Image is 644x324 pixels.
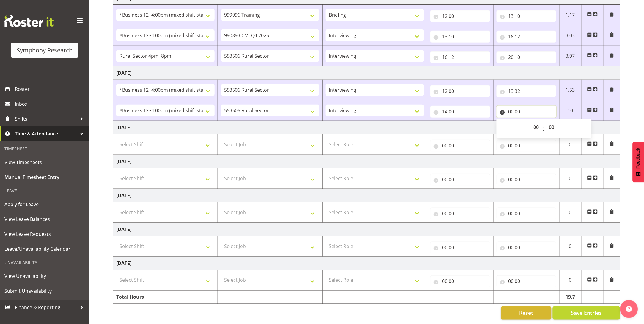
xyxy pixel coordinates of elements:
[4,272,85,281] span: View Unavailability
[633,142,644,182] button: Feedback - Show survey
[15,85,86,94] span: Roster
[430,31,490,43] input: Click to select...
[430,208,490,219] input: Click to select...
[1,283,88,298] a: Submit Unavailability
[1,143,88,155] div: Timesheet
[113,189,620,202] td: [DATE]
[497,140,556,152] input: Click to select...
[113,155,620,168] td: [DATE]
[497,51,556,63] input: Click to select...
[560,168,582,189] td: 0
[560,5,582,25] td: 1.17
[560,236,582,257] td: 0
[430,242,490,253] input: Click to select...
[1,256,88,269] div: Unavailability
[560,291,582,304] td: 19.7
[560,46,582,66] td: 3.97
[4,158,85,167] span: View Timesheets
[560,100,582,121] td: 10
[430,174,490,186] input: Click to select...
[1,185,88,197] div: Leave
[636,148,641,169] span: Feedback
[4,230,85,239] span: View Leave Requests
[519,309,533,317] span: Reset
[1,227,88,242] a: View Leave Requests
[497,174,556,186] input: Click to select...
[1,197,88,212] a: Apply for Leave
[430,51,490,63] input: Click to select...
[571,309,602,317] span: Save Entries
[497,85,556,97] input: Click to select...
[560,25,582,46] td: 3.03
[4,173,85,182] span: Manual Timesheet Entry
[560,202,582,223] td: 0
[497,31,556,43] input: Click to select...
[1,155,88,170] a: View Timesheets
[113,291,218,304] td: Total Hours
[1,242,88,256] a: Leave/Unavailability Calendar
[15,129,77,138] span: Time & Attendance
[15,303,77,312] span: Finance & Reporting
[430,275,490,287] input: Click to select...
[4,200,85,209] span: Apply for Leave
[501,306,552,320] button: Reset
[1,170,88,185] a: Manual Timesheet Entry
[543,121,545,136] span: :
[1,212,88,227] a: View Leave Balances
[4,244,85,253] span: Leave/Unavailability Calendar
[497,10,556,22] input: Click to select...
[560,80,582,100] td: 1.53
[113,66,620,80] td: [DATE]
[113,223,620,236] td: [DATE]
[497,275,556,287] input: Click to select...
[497,106,556,118] input: Click to select...
[4,15,54,27] img: Rosterit website logo
[553,306,620,320] button: Save Entries
[4,215,85,224] span: View Leave Balances
[560,134,582,155] td: 0
[113,121,620,134] td: [DATE]
[15,99,86,108] span: Inbox
[15,114,77,123] span: Shifts
[497,242,556,253] input: Click to select...
[430,140,490,152] input: Click to select...
[560,270,582,291] td: 0
[430,106,490,118] input: Click to select...
[113,257,620,270] td: [DATE]
[430,10,490,22] input: Click to select...
[4,286,85,295] span: Submit Unavailability
[430,85,490,97] input: Click to select...
[17,46,73,55] div: Symphony Research
[1,269,88,283] a: View Unavailability
[497,208,556,219] input: Click to select...
[626,306,632,312] img: help-xxl-2.png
